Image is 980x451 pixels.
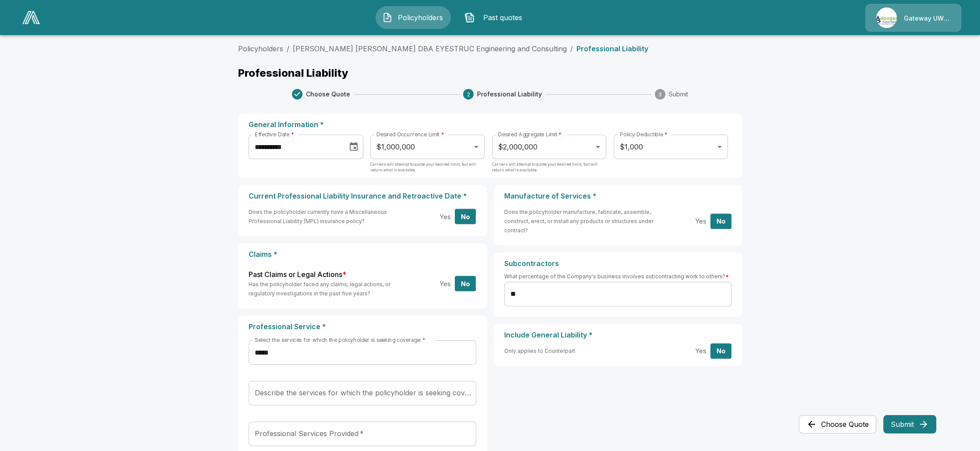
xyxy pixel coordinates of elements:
[249,323,476,331] p: Professional Service *
[799,415,876,433] button: Choose Quote
[504,259,732,268] p: Subcontractors
[382,12,393,23] img: Policyholders Icon
[504,331,732,339] p: Include General Liability *
[669,90,688,99] span: Submit
[396,12,444,23] span: Policyholders
[249,250,476,259] p: Claims *
[504,207,656,235] h6: Does the policyholder manufacture, fabricate, assemble, construct, erect, or install any products...
[690,343,711,359] button: Yes
[464,12,475,23] img: Past quotes Icon
[249,270,346,280] label: Past Claims or Legal Actions
[492,135,606,159] div: $2,000,000
[492,161,606,179] p: Carriers will attempt to quote your desired limit, but will return what is available.
[455,209,476,224] button: No
[376,131,444,138] label: Desired Occurrence Limit
[370,135,484,159] div: $1,000,000
[690,213,711,229] button: Yes
[238,68,742,78] p: Professional Liability
[287,43,289,54] li: /
[570,43,573,54] li: /
[504,192,732,200] p: Manufacture of Services *
[658,91,662,98] text: 3
[504,272,732,281] h6: What percentage of the Company's business involves subcontracting work to others?
[376,6,451,29] button: Policyholders IconPolicyholders
[883,415,936,433] button: Submit
[22,11,40,24] img: AA Logo
[249,121,732,129] p: General Information *
[614,135,727,159] div: $1,000
[576,45,648,52] p: Professional Liability
[434,209,455,224] button: Yes
[255,336,425,344] label: Select the services for which the policyholder is seeking coverage:
[504,346,575,355] h6: Only applies to Counterpart
[345,138,362,156] button: Choose date, selected date is Sep 3, 2025
[249,280,400,298] h6: Has the policyholder faced any claims, legal actions, or regulatory investigations in the past fi...
[455,276,476,291] button: No
[238,44,283,53] a: Policyholders
[255,131,294,138] label: Effective Date
[477,90,542,99] span: Professional Liability
[238,43,742,54] nav: breadcrumb
[293,44,567,53] a: [PERSON_NAME] [PERSON_NAME] DBA EYESTRUC Engineering and Consulting
[498,131,562,138] label: Desired Aggregate Limit
[434,276,455,291] button: Yes
[306,90,350,99] span: Choose Quote
[370,161,484,179] p: Carriers will attempt to quote your desired limit, but will return what is available.
[467,91,470,98] text: 2
[249,192,476,200] p: Current Professional Liability Insurance and Retroactive Date *
[710,213,731,229] button: No
[710,343,731,359] button: No
[478,12,527,23] span: Past quotes
[458,6,533,29] button: Past quotes IconPast quotes
[620,131,667,138] label: Policy Deductible
[249,207,400,226] h6: Does the policyholder currently have a Miscellaneous Professional Liability (MPL) insurance policy?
